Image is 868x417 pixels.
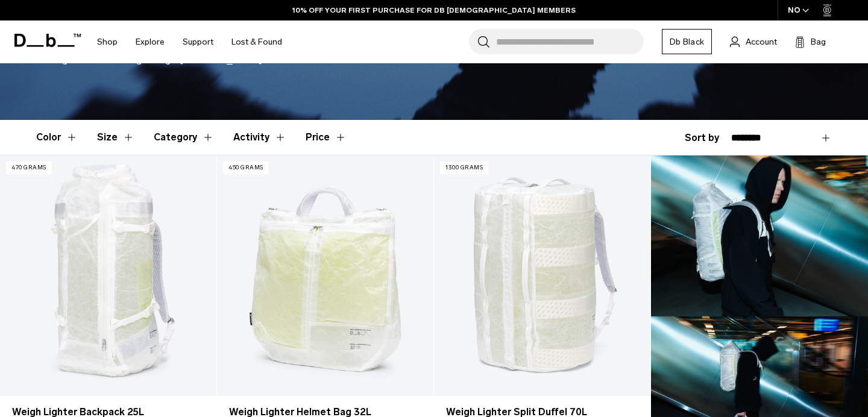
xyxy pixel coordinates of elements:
[292,5,576,16] a: 10% OFF YOUR FIRST PURCHASE FOR DB [DEMOGRAPHIC_DATA] MEMBERS
[746,36,777,48] span: Account
[730,34,777,49] a: Account
[36,120,78,155] button: Toggle Filter
[811,36,826,48] span: Bag
[154,120,214,155] button: Toggle Filter
[6,161,52,174] p: 470 grams
[97,120,134,155] button: Toggle Filter
[795,34,826,49] button: Bag
[217,155,433,396] a: Weigh Lighter Helmet Bag 32L
[136,20,165,63] a: Explore
[97,20,118,63] a: Shop
[233,120,286,155] button: Toggle Filter
[434,155,650,396] a: Weigh Lighter Split Duffel 70L
[231,20,282,63] a: Lost & Found
[306,120,347,155] button: Toggle Price
[88,20,291,63] nav: Main Navigation
[662,29,712,54] a: Db Black
[223,161,269,174] p: 450 grams
[440,161,488,174] p: 1300 grams
[183,20,213,63] a: Support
